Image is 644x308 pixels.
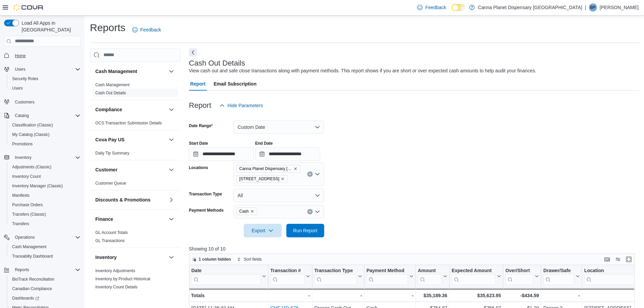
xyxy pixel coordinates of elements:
[95,90,126,96] span: Cash Out Details
[543,291,580,300] div: -
[95,150,129,156] span: Daily Tip Summary
[9,294,42,302] a: Dashboards
[95,292,152,298] span: Inventory On Hand by Package
[9,84,25,92] a: Users
[7,172,83,181] button: Inventory Count
[12,183,63,189] span: Inventory Manager (Classic)
[95,293,152,298] a: Inventory On Hand by Package
[189,123,213,128] label: Date Range
[418,291,447,300] div: $35,189.36
[9,191,80,199] span: Manifests
[270,267,310,285] button: Transaction #
[589,3,597,11] div: Binal Patel
[95,230,128,235] a: GL Account Totals
[12,153,80,162] span: Inventory
[7,200,83,210] button: Purchase Orders
[95,151,129,156] a: Daily Tip Summary
[414,1,449,14] a: Feedback
[418,267,442,285] div: Amount
[1,233,83,242] button: Operations
[191,267,261,285] div: Date
[189,165,208,170] label: Locations
[95,268,135,273] a: Inventory Adjustments
[286,224,324,237] button: Run Report
[95,238,125,243] span: GL Transactions
[189,245,639,252] p: Showing 10 of 10
[293,167,297,171] button: Remove Canna Planet Dispensary Ellenville from selection in this group
[9,275,80,283] span: BioTrack Reconciliation
[95,120,162,126] span: OCS Transaction Submission Details
[239,175,280,182] span: [STREET_ADDRESS]
[366,267,408,285] div: Payment Method
[90,229,181,247] div: Finance
[189,208,224,213] label: Payment Methods
[95,181,126,186] a: Customer Queue
[12,65,80,73] span: Users
[12,52,28,60] a: Home
[9,210,49,218] a: Transfers (Classic)
[315,171,320,177] button: Open list of options
[270,267,304,285] div: Transaction # URL
[15,155,31,160] span: Inventory
[7,74,83,84] button: Security Roles
[7,210,83,219] button: Transfers (Classic)
[95,166,117,173] h3: Customer
[129,23,164,37] a: Feedback
[9,131,80,139] span: My Catalog (Classic)
[314,267,362,285] button: Transaction Type
[293,227,317,234] span: Run Report
[452,11,452,11] span: Dark Mode
[19,20,80,33] span: Load All Apps in [GEOGRAPHIC_DATA]
[12,132,50,137] span: My Catalog (Classic)
[7,120,83,130] button: Classification (Classic)
[95,285,138,289] a: Inventory Count Details
[12,221,29,227] span: Transfers
[12,174,41,179] span: Inventory Count
[95,196,150,203] h3: Discounts & Promotions
[505,267,539,285] button: Over/Short
[228,102,263,109] span: Hide Parameters
[95,106,166,113] button: Compliance
[9,182,80,190] span: Inventory Manager (Classic)
[314,267,357,285] div: Transaction Type
[7,219,83,229] button: Transfers
[315,209,320,214] button: Open list of options
[90,179,181,190] div: Customer
[9,140,35,148] a: Promotions
[191,291,266,300] div: Totals
[90,119,181,130] div: Compliance
[366,267,413,285] button: Payment Method
[9,220,32,228] a: Transfers
[90,81,181,100] div: Cash Management
[307,171,313,177] button: Clear input
[90,21,125,34] h1: Reports
[12,76,38,81] span: Security Roles
[12,277,54,282] span: BioTrack Reconciliation
[9,294,80,302] span: Dashboards
[7,130,83,139] button: My Catalog (Classic)
[95,254,117,261] h3: Inventory
[7,293,83,303] a: Dashboards
[452,267,501,285] button: Expected Amount
[7,84,83,93] button: Users
[95,91,126,95] a: Cash Out Details
[95,238,125,243] a: GL Transactions
[12,112,31,120] button: Catalog
[9,191,32,199] a: Manifests
[95,121,162,125] a: OCS Transaction Submission Details
[15,67,25,72] span: Users
[505,267,533,274] div: Over/Short
[9,163,54,171] a: Adjustments (Classic)
[189,48,197,56] button: Next
[452,4,466,11] input: Dark Mode
[543,267,574,274] div: Drawer/Safe
[236,175,288,183] span: 37 North Main St Ellenville 12428 NY
[255,141,273,146] label: End Date
[15,53,26,58] span: Home
[95,196,166,203] button: Discounts & Promotions
[1,153,83,162] button: Inventory
[189,191,222,197] label: Transaction Type
[9,220,80,228] span: Transfers
[12,233,80,241] span: Operations
[95,68,166,75] button: Cash Management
